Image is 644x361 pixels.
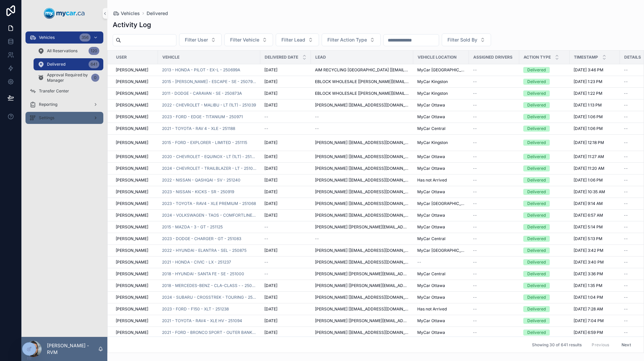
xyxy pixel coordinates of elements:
[574,166,604,171] span: [DATE] 11:20 AM
[116,306,148,312] span: [PERSON_NAME]
[264,224,268,230] span: --
[281,37,305,43] span: Filter Lead
[162,224,223,230] span: 2015 - MAZDA - 3 - GT - 251125
[162,201,256,206] a: 2023 - TOYOTA - RAV4 - XLE PREMIUM - 251068
[527,79,546,85] div: Delivered
[162,102,256,108] a: 2022 - CHEVROLET - MALIBU - LT (1LT) - 251039
[315,213,409,218] span: [PERSON_NAME] [[EMAIL_ADDRESS][DOMAIN_NAME]]
[47,62,65,67] span: Delivered
[574,140,604,145] span: [DATE] 12:18 PM
[91,74,99,82] div: 0
[417,67,465,73] span: MyCar [GEOGRAPHIC_DATA]
[264,295,277,300] span: [DATE]
[574,271,603,277] span: [DATE] 3:36 PM
[162,260,231,265] a: 2021 - HONDA - CIVIC - LX - 251237
[25,31,103,44] a: Vehicles356
[162,114,243,120] span: 2023 - FORD - EDGE - TITANIUM - 250971
[574,295,603,300] span: [DATE] 1:04 PM
[162,248,247,253] span: 2022 - HYUNDAI - ELANTRA - SEL - 250875
[276,33,319,46] button: Select Button
[574,177,603,183] span: [DATE] 1:06 PM
[617,340,636,350] button: Next
[162,236,241,241] a: 2023 - DODGE - CHARGER - GT - 251083
[89,47,99,55] div: 120
[473,126,477,131] span: --
[147,10,168,17] a: Delivered
[315,126,319,131] span: --
[162,177,240,183] a: 2022 - NISSAN - QASHQAI - SV - 251240
[527,154,546,160] div: Delivered
[162,126,235,131] a: 2021 - TOYOTA - RAV 4 - XLE - 251188
[315,306,409,312] span: [PERSON_NAME] [[EMAIL_ADDRESS][DOMAIN_NAME]]
[574,260,604,265] span: [DATE] 3:40 PM
[47,48,77,54] span: All Reservations
[162,189,234,195] span: 2023 - NISSAN - KICKS - SR - 250919
[315,271,409,277] span: [PERSON_NAME] [[PERSON_NAME][EMAIL_ADDRESS][DOMAIN_NAME]]
[574,283,602,288] span: [DATE] 1:35 PM
[264,166,277,171] span: [DATE]
[532,342,582,348] span: Showing 30 of 641 results
[116,189,148,195] span: [PERSON_NAME]
[417,213,445,218] span: MyCar Ottawa
[264,126,268,131] span: --
[473,283,477,288] span: --
[264,79,277,84] span: [DATE]
[574,102,602,108] span: [DATE] 1:13 PM
[624,330,628,335] span: --
[417,271,445,277] span: MyCar Central
[116,330,148,335] span: [PERSON_NAME]
[473,271,477,277] span: --
[417,330,445,335] span: MyCar Ottawa
[624,126,628,131] span: --
[322,33,381,46] button: Select Button
[162,295,256,300] span: 2024 - SUBARU - CROSSTREK - TOURING - 251196
[574,154,604,159] span: [DATE] 11:27 AM
[473,260,477,265] span: --
[116,318,148,323] span: [PERSON_NAME]
[315,102,409,108] span: [PERSON_NAME] [[EMAIL_ADDRESS][DOMAIN_NAME]]
[34,45,103,57] a: All Reservations120
[162,283,256,288] span: 2018 - MERCEDES-BENZ - CLA-CLASS - - 250936
[624,306,628,312] span: --
[574,55,598,60] span: Timestamp
[315,55,326,60] span: Lead
[574,67,603,73] span: [DATE] 3:46 PM
[527,140,546,146] div: Delivered
[162,306,229,312] span: 2023 - FORD - F150 - XLT - 251238
[473,55,513,60] span: Assigned Drivers
[574,126,603,131] span: [DATE] 1:06 PM
[417,306,447,312] span: Has not Arrived
[527,114,546,120] div: Delivered
[21,27,107,133] div: scrollable content
[624,318,628,323] span: --
[162,79,256,84] span: 2015 - [PERSON_NAME] - ESCAPE - SE - 250793A
[315,248,409,253] span: [PERSON_NAME] [[EMAIL_ADDRESS][DOMAIN_NAME]]
[315,154,409,159] span: [PERSON_NAME] [[EMAIL_ADDRESS][DOMAIN_NAME]]
[473,140,477,145] span: --
[473,102,477,108] span: --
[473,224,477,230] span: --
[162,318,242,323] a: 2021 - TOYOTA - RAV4 - XLE HV - 251094
[47,342,98,356] p: [PERSON_NAME] - RVM
[315,330,409,335] span: [PERSON_NAME] [[EMAIL_ADDRESS][DOMAIN_NAME]]
[417,248,465,253] span: MyCar [GEOGRAPHIC_DATA]
[162,91,242,96] span: 2011 - DODGE - CARAVAN - SE - 250873A
[624,166,628,171] span: --
[162,55,179,60] span: Vehicle
[162,330,256,335] a: 2021 - FORD - BRONCO SPORT - OUTER BANKS - 250809A
[574,213,603,218] span: [DATE] 6:57 AM
[116,248,148,253] span: [PERSON_NAME]
[116,67,148,73] span: [PERSON_NAME]
[162,67,240,73] span: 2013 - HONDA - PILOT - EX-L - 250699A
[39,102,57,107] span: Reporting
[527,201,546,207] div: Delivered
[44,8,85,19] img: App logo
[624,283,628,288] span: --
[116,271,148,277] span: [PERSON_NAME]
[527,177,546,183] div: Delivered
[574,306,603,312] span: [DATE] 7:28 AM
[473,201,477,206] span: --
[162,140,247,145] span: 2015 - FORD - EXPLORER - LIMITED - 251115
